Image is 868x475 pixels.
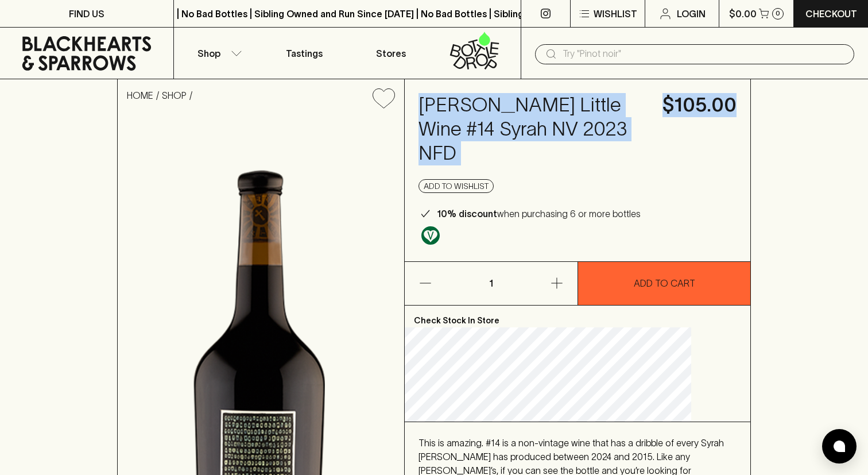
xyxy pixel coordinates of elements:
[418,179,494,193] button: Add to wishlist
[174,28,261,79] button: Shop
[347,28,434,79] a: Stores
[127,90,153,101] a: HOME
[578,262,750,305] button: ADD TO CART
[677,7,706,21] p: Login
[376,47,406,60] p: Stores
[634,276,695,290] p: ADD TO CART
[261,28,347,79] a: Tastings
[69,7,104,21] p: FIND US
[286,47,323,60] p: Tastings
[662,93,737,117] h4: $105.00
[776,10,780,17] p: 0
[437,207,641,221] p: when purchasing 6 or more bottles
[594,7,637,21] p: Wishlist
[834,441,845,452] img: bubble-icon
[368,84,400,113] button: Add to wishlist
[418,223,443,248] a: Made without the use of any animal products.
[405,306,750,327] p: Check Stock In Store
[162,90,187,101] a: SHOP
[418,93,649,165] h4: [PERSON_NAME] Little Wine #14 Syrah NV 2023 NFD
[563,45,845,63] input: Try "Pinot noir"
[478,262,505,305] p: 1
[729,7,757,21] p: $0.00
[421,226,440,245] img: Vegan
[437,208,497,219] b: 10% discount
[805,7,857,21] p: Checkout
[197,47,220,60] p: Shop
